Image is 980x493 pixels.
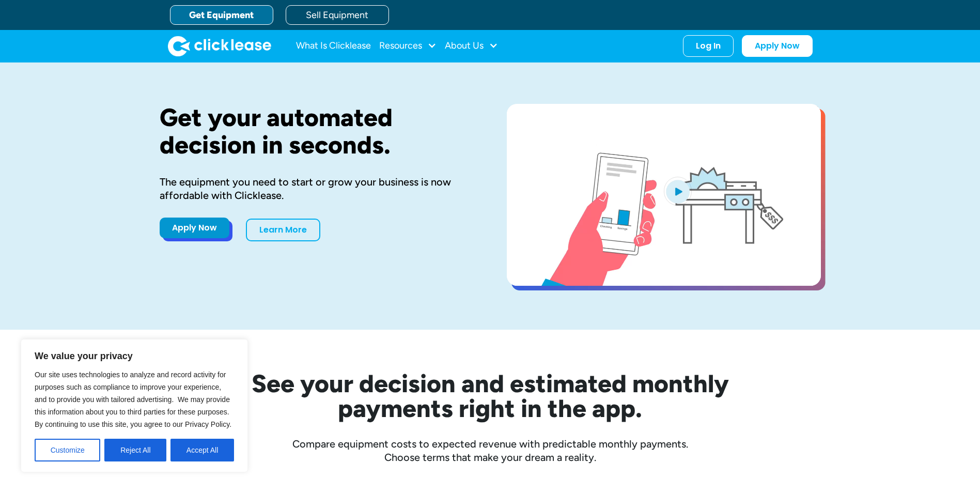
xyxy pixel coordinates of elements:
div: Resources [379,36,437,56]
h1: Get your automated decision in seconds. [160,104,474,159]
div: Compare equipment costs to expected revenue with predictable monthly payments. Choose terms that ... [160,437,821,464]
a: Learn More [246,219,320,241]
a: Apply Now [160,218,229,238]
h2: See your decision and estimated monthly payments right in the app. [201,371,780,421]
button: Customize [35,439,100,461]
a: home [168,36,271,56]
a: open lightbox [507,104,821,286]
a: What Is Clicklease [296,36,371,56]
img: Clicklease logo [168,36,271,56]
p: We value your privacy [35,350,234,362]
div: We value your privacy [21,339,248,472]
div: The equipment you need to start or grow your business is now affordable with Clicklease. [160,175,474,202]
button: Accept All [170,439,234,461]
button: Reject All [104,439,166,461]
div: About Us [445,36,498,56]
img: Blue play button logo on a light blue circular background [664,177,692,206]
a: Apply Now [742,35,813,57]
div: Log In [696,41,721,51]
span: Our site uses technologies to analyze and record activity for purposes such as compliance to impr... [35,371,231,428]
a: Get Equipment [170,5,273,25]
a: Sell Equipment [286,5,389,25]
